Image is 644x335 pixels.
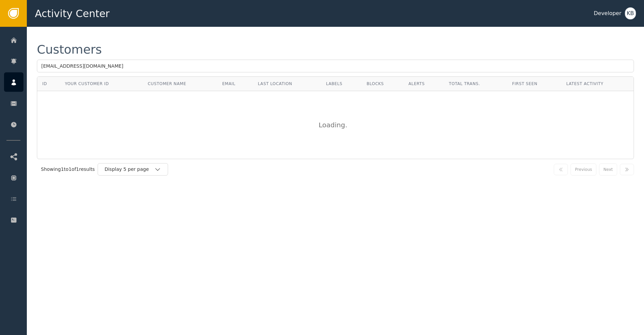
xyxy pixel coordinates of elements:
[326,81,357,87] div: Labels
[258,81,316,87] div: Last Location
[566,81,629,87] div: Latest Activity
[625,7,636,19] button: KB
[319,120,352,130] div: Loading .
[37,60,634,72] input: Search by name, email, or ID
[148,81,212,87] div: Customer Name
[41,166,95,173] div: Showing 1 to 1 of 1 results
[35,6,110,21] span: Activity Center
[594,9,621,17] div: Developer
[222,81,248,87] div: Email
[65,81,109,87] div: Your Customer ID
[37,44,102,56] div: Customers
[512,81,556,87] div: First Seen
[409,81,439,87] div: Alerts
[98,163,168,176] button: Display 5 per page
[449,81,502,87] div: Total Trans.
[367,81,398,87] div: Blocks
[105,166,154,173] div: Display 5 per page
[42,81,47,87] div: ID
